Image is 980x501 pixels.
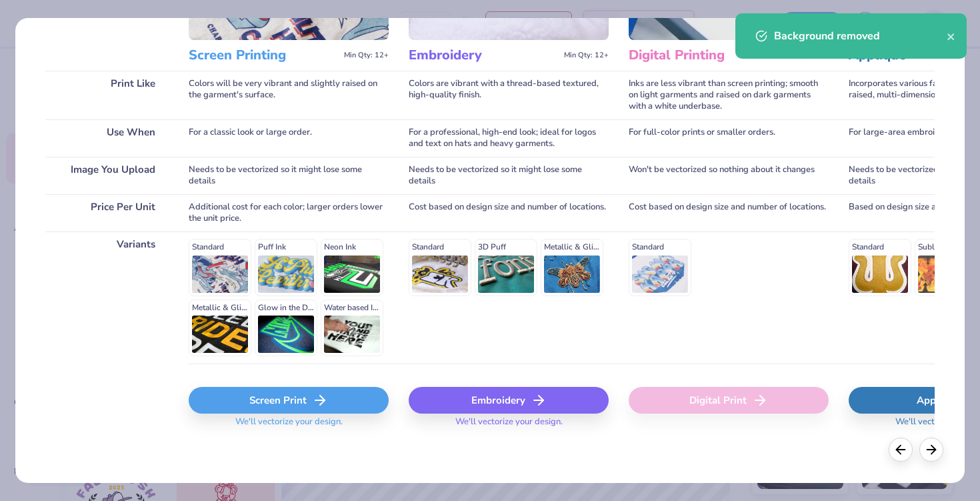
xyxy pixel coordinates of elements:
div: Colors are vibrant with a thread-based textured, high-quality finish. [409,71,609,119]
span: Min Qty: 12+ [344,51,389,60]
div: Image You Upload [45,157,169,194]
div: Screen Print [189,387,389,414]
h3: Screen Printing [189,47,339,64]
div: Needs to be vectorized so it might lose some details [189,157,389,194]
div: For full-color prints or smaller orders. [629,119,829,157]
div: Cost based on design size and number of locations. [629,194,829,231]
span: Min Qty: 12+ [564,51,609,60]
h3: Embroidery [409,47,559,64]
h3: Digital Printing [629,47,779,64]
div: Won't be vectorized so nothing about it changes [629,157,829,194]
span: We'll vectorize your design. [450,416,568,436]
div: Embroidery [409,387,609,414]
div: Print Like [45,71,169,119]
div: For a classic look or large order. [189,119,389,157]
div: Use When [45,119,169,157]
div: Needs to be vectorized so it might lose some details [409,157,609,194]
div: Price Per Unit [45,194,169,231]
div: Background removed [774,28,947,44]
div: Inks are less vibrant than screen printing; smooth on light garments and raised on dark garments ... [629,71,829,119]
div: Colors will be very vibrant and slightly raised on the garment's surface. [189,71,389,119]
span: We'll vectorize your design. [230,416,348,436]
div: Cost based on design size and number of locations. [409,194,609,231]
div: Additional cost for each color; larger orders lower the unit price. [189,194,389,231]
div: Variants [45,231,169,364]
div: For a professional, high-end look; ideal for logos and text on hats and heavy garments. [409,119,609,157]
div: Digital Print [629,387,829,414]
button: close [947,28,956,44]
